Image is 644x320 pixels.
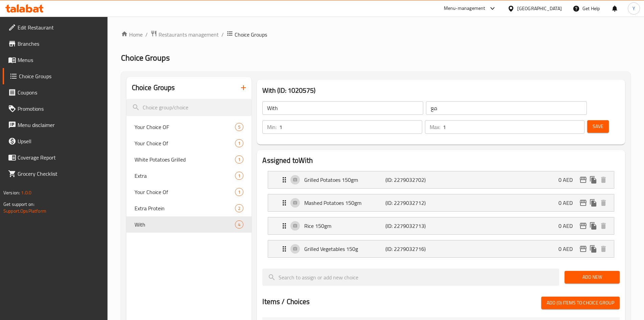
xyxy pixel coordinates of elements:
[18,56,102,64] span: Menus
[385,245,439,253] p: (ID: 2279032716)
[135,220,235,229] span: With
[18,40,102,48] span: Branches
[3,36,108,52] a: Branches
[262,214,620,237] li: Expand
[558,245,578,253] p: 0 AED
[558,176,578,184] p: 0 AED
[135,155,235,164] span: White Potatoes Grilled
[262,191,620,214] li: Expand
[598,198,609,208] button: delete
[3,84,108,101] a: Coupons
[18,88,102,97] span: Coupons
[18,23,102,31] span: Edit Restaurant
[126,151,252,168] div: White Potatoes Grilled1
[19,72,102,80] span: Choice Groups
[121,50,170,65] span: Choice Groups
[3,19,108,36] a: Edit Restaurant
[126,216,252,233] div: With4
[268,240,614,257] div: Expand
[235,205,243,212] span: 2
[541,297,620,309] button: Add (0) items to choice group
[235,189,243,195] span: 1
[150,30,219,39] a: Restaurants management
[235,220,243,229] div: Choices
[3,166,108,182] a: Grocery Checklist
[135,188,235,196] span: Your Choice Of
[430,123,440,131] p: Max:
[262,85,620,96] h3: With (ID: 1020575)
[588,198,598,208] button: duplicate
[304,245,385,253] p: Grilled Vegetables 150g
[18,153,102,162] span: Coverage Report
[578,198,588,208] button: edit
[593,122,603,131] span: Save
[235,123,243,131] div: Choices
[3,68,108,84] a: Choice Groups
[235,155,243,164] div: Choices
[18,137,102,145] span: Upsell
[3,117,108,133] a: Menu disclaimer
[598,221,609,231] button: delete
[558,199,578,207] p: 0 AED
[578,175,588,185] button: edit
[126,119,252,135] div: Your Choice OF5
[598,175,609,185] button: delete
[304,222,385,230] p: Rice 150gm
[588,244,598,254] button: duplicate
[588,175,598,185] button: duplicate
[304,176,385,184] p: Grilled Potatoes 150gm
[145,30,148,39] li: /
[262,168,620,191] li: Expand
[235,204,243,212] div: Choices
[235,124,243,130] span: 5
[262,155,620,166] h2: Assigned to With
[262,237,620,260] li: Expand
[268,194,614,211] div: Expand
[126,135,252,151] div: Your Choice Of1
[159,30,219,39] span: Restaurants management
[3,133,108,149] a: Upsell
[578,244,588,254] button: edit
[547,299,614,307] span: Add (0) items to choice group
[235,139,243,147] div: Choices
[565,271,620,283] button: Add New
[221,30,224,39] li: /
[126,99,252,116] input: search
[126,184,252,200] div: Your Choice Of1
[18,121,102,129] span: Menu disclaimer
[268,171,614,188] div: Expand
[3,101,108,117] a: Promotions
[235,156,243,163] span: 1
[121,30,630,39] nav: breadcrumb
[444,4,485,13] div: Menu-management
[3,207,46,215] a: Support.OpsPlatform
[633,5,635,12] span: Y
[3,52,108,68] a: Menus
[588,221,598,231] button: duplicate
[3,149,108,166] a: Coverage Report
[262,269,559,286] input: search
[126,200,252,216] div: Extra Protein2
[135,139,235,147] span: Your Choice Of
[598,244,609,254] button: delete
[235,172,243,180] div: Choices
[517,5,562,12] div: [GEOGRAPHIC_DATA]
[385,176,439,184] p: (ID: 2279032702)
[132,83,175,93] h2: Choice Groups
[235,30,267,39] span: Choice Groups
[262,297,310,307] h2: Items / Choices
[21,188,31,197] span: 1.0.0
[267,123,277,131] p: Min:
[587,120,609,133] button: Save
[235,173,243,179] span: 1
[570,273,614,281] span: Add New
[268,217,614,234] div: Expand
[558,222,578,230] p: 0 AED
[385,199,439,207] p: (ID: 2279032712)
[3,188,20,197] span: Version:
[304,199,385,207] p: Mashed Potatoes 150gm
[18,105,102,113] span: Promotions
[235,221,243,228] span: 4
[235,140,243,147] span: 1
[135,172,235,180] span: Extra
